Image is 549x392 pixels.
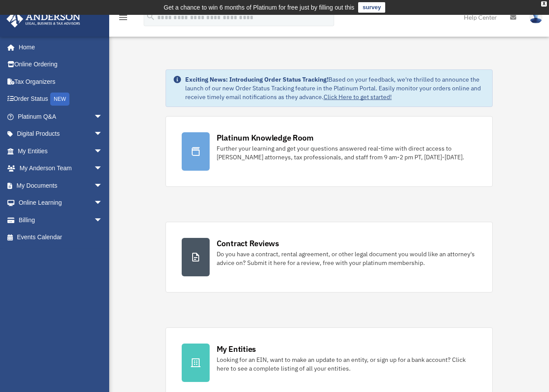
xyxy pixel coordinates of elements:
span: arrow_drop_down [94,177,111,195]
a: menu [118,15,128,23]
a: survey [358,2,385,13]
a: Click Here to get started! [324,93,392,101]
a: Platinum Q&Aarrow_drop_down [6,108,116,125]
span: arrow_drop_down [94,194,111,212]
a: Order StatusNEW [6,90,116,108]
a: Platinum Knowledge Room Further your learning and get your questions answered real-time with dire... [166,116,493,187]
div: My Entities [217,344,256,354]
div: Get a chance to win 6 months of Platinum for free just by filling out this [164,2,355,13]
a: Contract Reviews Do you have a contract, rental agreement, or other legal document you would like... [166,222,493,292]
a: Home [6,38,111,56]
div: Platinum Knowledge Room [217,132,314,143]
div: Based on your feedback, we're thrilled to announce the launch of our new Order Status Tracking fe... [185,75,486,101]
a: My Anderson Teamarrow_drop_down [6,160,116,177]
i: search [146,12,155,21]
span: arrow_drop_down [94,142,111,160]
a: Billingarrow_drop_down [6,211,116,229]
div: NEW [50,93,69,106]
div: Looking for an EIN, want to make an update to an entity, or sign up for a bank account? Click her... [217,355,477,373]
a: My Documentsarrow_drop_down [6,177,116,194]
a: My Entitiesarrow_drop_down [6,142,116,160]
div: Do you have a contract, rental agreement, or other legal document you would like an attorney's ad... [217,250,477,267]
i: menu [118,12,128,23]
a: Digital Productsarrow_drop_down [6,125,116,143]
div: Contract Reviews [217,238,279,249]
strong: Exciting News: Introducing Order Status Tracking! [185,76,328,83]
span: arrow_drop_down [94,125,111,143]
span: arrow_drop_down [94,160,111,178]
img: Anderson Advisors Platinum Portal [4,10,83,28]
a: Events Calendar [6,229,116,246]
a: Tax Organizers [6,73,116,90]
img: User Pic [529,11,542,24]
div: Further your learning and get your questions answered real-time with direct access to [PERSON_NAM... [217,144,477,162]
span: arrow_drop_down [94,108,111,126]
a: Online Ordering [6,56,116,73]
span: arrow_drop_down [94,211,111,229]
div: close [541,1,547,7]
a: Online Learningarrow_drop_down [6,194,116,212]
